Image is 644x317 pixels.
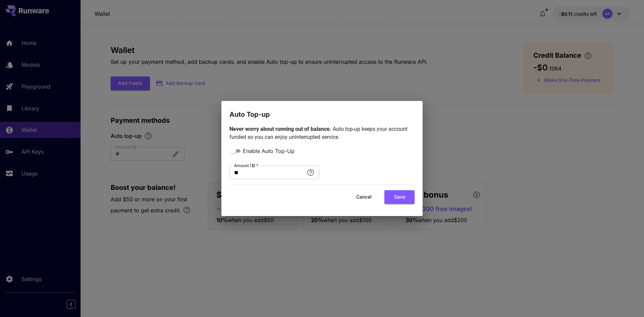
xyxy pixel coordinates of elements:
[234,163,258,168] label: Amount ($)
[349,190,379,204] button: Cancel
[243,147,294,155] span: Enable Auto Top-Up
[229,126,333,132] span: Never worry about running out of balance.
[229,125,415,141] p: Auto top-up keeps your account funded so you can enjoy uninterrupted service.
[384,190,415,204] button: Save
[221,101,423,120] h2: Auto Top-up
